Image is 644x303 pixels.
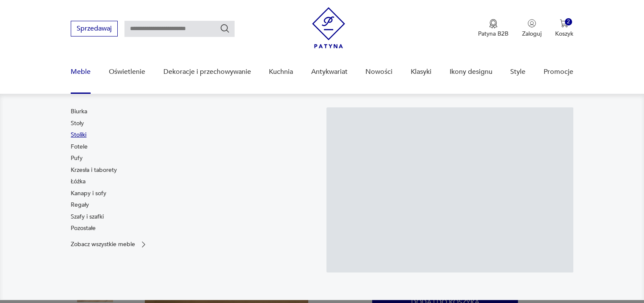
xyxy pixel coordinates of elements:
a: Zobacz wszystkie meble [71,240,148,249]
a: Oświetlenie [109,56,145,88]
a: Dekoracje i przechowywanie [163,56,251,88]
a: Biurka [71,107,87,116]
a: Style [510,56,525,88]
img: Ikona koszyka [560,19,568,28]
a: Ikony designu [449,56,492,88]
a: Sprzedawaj [71,26,118,32]
img: Ikona medalu [489,19,498,28]
a: Nowości [365,56,392,88]
img: Ikonka użytkownika [528,19,536,28]
a: Stoliki [71,131,86,139]
button: Patyna B2B [478,19,509,38]
a: Regały [71,201,89,209]
button: 2Koszyk [555,19,573,38]
a: Pozostałe [71,224,96,233]
a: Krzesła i taborety [71,166,117,174]
a: Ikona medaluPatyna B2B [478,19,509,38]
a: Szafy i szafki [71,213,104,221]
a: Łóżka [71,177,86,186]
a: Stoły [71,119,84,128]
button: Sprzedawaj [71,21,118,36]
a: Kuchnia [269,56,293,88]
a: Pufy [71,154,83,163]
a: Klasyki [411,56,431,88]
a: Kanapy i sofy [71,189,106,198]
p: Patyna B2B [478,30,509,38]
a: Fotele [71,143,88,151]
button: Szukaj [220,23,230,34]
p: Koszyk [555,30,573,38]
div: 2 [565,18,572,25]
img: Patyna - sklep z meblami i dekoracjami vintage [312,7,345,48]
a: Promocje [544,56,573,88]
a: Antykwariat [311,56,348,88]
a: Meble [71,56,91,88]
p: Zobacz wszystkie meble [71,241,135,247]
button: Zaloguj [522,19,542,38]
p: Zaloguj [522,30,542,38]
